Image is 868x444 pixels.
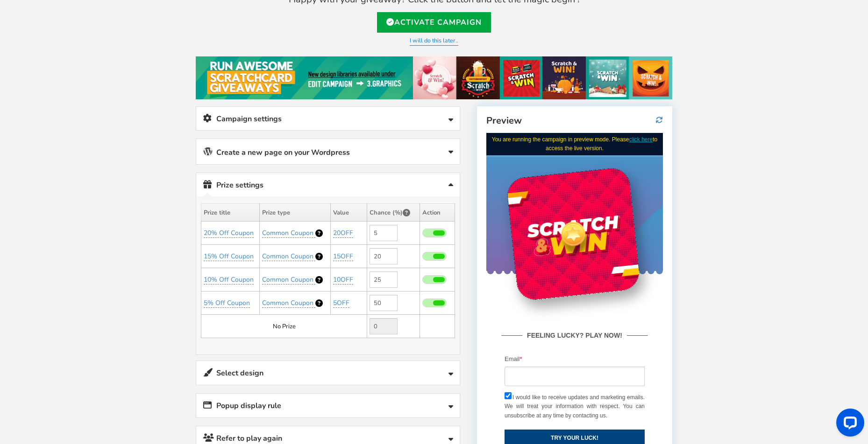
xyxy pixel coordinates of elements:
[196,139,460,164] a: Create a new page on your Wordpress
[330,204,367,222] th: Value
[262,298,315,308] a: Common Coupon
[262,252,315,261] a: Common Coupon
[201,204,260,222] th: Prize title
[52,340,125,347] img: appsmav-footer-credit.png
[204,275,254,284] a: 10% Off Coupon
[486,116,663,126] h4: Preview
[333,275,353,284] a: 10OFF
[420,204,455,222] th: Action
[196,361,460,385] a: Select design
[410,36,458,46] a: I will do this later..
[333,298,349,308] a: 5OFF
[204,229,254,238] a: 20% Off Coupon
[262,229,315,238] a: Common Coupon
[204,252,254,261] a: 15% Off Coupon
[204,298,250,308] a: 5% Off Coupon
[262,252,313,261] span: Common Coupon
[36,197,141,208] strong: FEELING LUCKY? PLAY NOW!
[377,12,491,33] a: Activate Campaign
[18,297,158,313] button: TRY YOUR LUCK!
[367,204,420,222] th: Chance (%)
[196,173,460,197] a: Prize settings
[196,56,672,99] img: festival-poster-2020.jpg
[333,229,353,238] a: 20OFF
[829,405,868,444] iframe: LiveChat chat widget
[262,229,313,237] span: Common Coupon
[259,204,330,222] th: Prize type
[196,394,460,417] a: Popup display rule
[333,252,353,261] a: 15OFF
[262,298,313,307] span: Common Coupon
[143,3,167,10] a: click here
[370,318,398,334] input: Value not editable
[18,260,158,287] label: I would like to receive updates and marketing emails. We will treat your information with respect...
[196,107,460,131] a: Campaign settings
[262,275,315,284] a: Common Coupon
[262,275,313,284] span: Common Coupon
[18,222,36,231] label: Email
[18,259,25,266] input: I would like to receive updates and marketing emails. We will treat your information with respect...
[201,315,367,338] td: No Prize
